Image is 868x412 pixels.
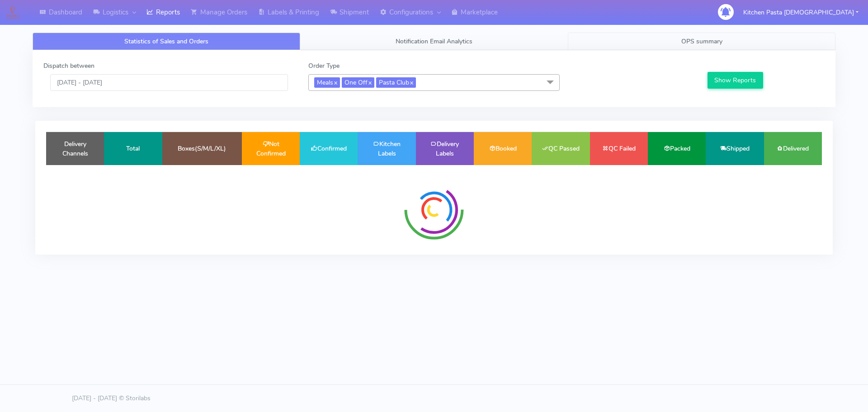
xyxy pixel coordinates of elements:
span: Pasta Club [376,77,416,88]
span: OPS summary [681,37,722,46]
span: Statistics of Sales and Orders [124,37,208,46]
ul: Tabs [33,33,835,50]
td: Shipped [706,132,764,165]
a: x [333,77,337,87]
td: Delivered [764,132,822,165]
span: Notification Email Analytics [396,37,472,46]
a: x [368,77,372,87]
td: Packed [648,132,706,165]
label: Order Type [308,61,340,71]
button: Kitchen Pasta [DEMOGRAPHIC_DATA] [736,3,865,22]
span: One Off [342,77,374,88]
td: Delivery Labels [416,132,474,165]
td: Total [104,132,162,165]
td: Kitchen Labels [358,132,415,165]
span: Meals [314,77,340,88]
img: spinner-radial.svg [400,176,468,244]
a: x [409,77,413,87]
button: Show Reports [708,72,763,89]
td: Delivery Channels [46,132,104,165]
td: Boxes(S/M/L/XL) [162,132,242,165]
td: QC Passed [532,132,590,165]
td: QC Failed [590,132,648,165]
td: Booked [474,132,532,165]
td: Not Confirmed [242,132,300,165]
label: Dispatch between [43,61,94,71]
input: Pick the Daterange [50,74,288,91]
td: Confirmed [300,132,358,165]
